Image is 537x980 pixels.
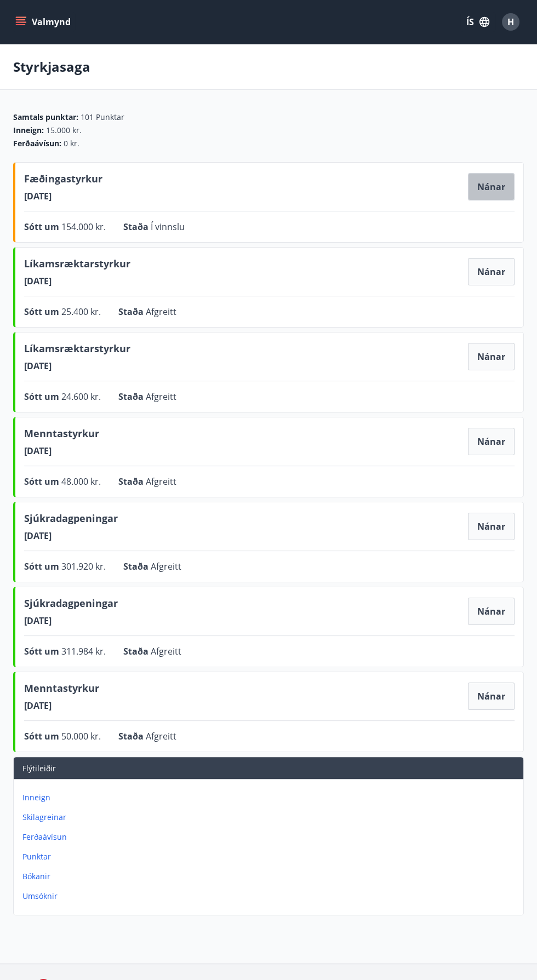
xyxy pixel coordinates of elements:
[24,596,118,615] span: Sjúkradagpeningar
[24,171,102,190] span: Fæðingastyrkur
[151,221,185,233] span: Í vinnslu
[24,190,102,202] span: [DATE]
[24,730,61,742] span: Sótt um
[146,730,176,742] span: Afgreitt
[22,832,519,843] p: Ferðaávísun
[123,645,151,657] span: Staða
[61,475,101,488] span: 48.000 kr.
[22,851,519,862] p: Punktar
[24,700,99,712] span: [DATE]
[146,475,176,488] span: Afgreitt
[24,511,118,530] span: Sjúkradagpeningar
[460,12,495,32] button: ÍS
[123,560,151,572] span: Staða
[61,221,106,233] span: 154.000 kr.
[61,306,101,318] span: 25.400 kr.
[123,221,151,233] span: Staða
[24,560,61,572] span: Sótt um
[46,125,82,136] span: 15.000 kr.
[61,391,101,403] span: 24.600 kr.
[24,681,99,700] span: Menntastyrkur
[24,221,61,233] span: Sótt um
[118,306,146,318] span: Staða
[61,645,106,657] span: 311.984 kr.
[507,16,514,28] span: H
[468,428,515,455] button: Nánar
[22,871,519,882] p: Bókanir
[24,615,118,627] span: [DATE]
[24,341,130,360] span: Líkamsræktarstyrkur
[61,560,106,572] span: 301.920 kr.
[22,763,56,773] span: Flýtileiðir
[24,475,61,488] span: Sótt um
[22,792,519,803] p: Inneign
[118,475,146,488] span: Staða
[151,645,181,657] span: Afgreitt
[13,58,90,76] p: Styrkjasaga
[24,360,130,372] span: [DATE]
[468,683,515,710] button: Nánar
[498,9,524,35] button: H
[151,560,181,572] span: Afgreitt
[24,645,61,657] span: Sótt um
[24,426,99,445] span: Menntastyrkur
[13,125,44,136] span: Inneign :
[22,812,519,823] p: Skilagreinar
[24,530,118,542] span: [DATE]
[13,112,78,123] span: Samtals punktar :
[61,730,101,742] span: 50.000 kr.
[24,391,61,403] span: Sótt um
[146,306,176,318] span: Afgreitt
[24,275,130,287] span: [DATE]
[468,258,515,285] button: Nánar
[24,256,130,275] span: Líkamsræktarstyrkur
[468,513,515,540] button: Nánar
[146,391,176,403] span: Afgreitt
[468,343,515,370] button: Nánar
[468,173,515,200] button: Nánar
[118,730,146,742] span: Staða
[13,138,61,149] span: Ferðaávísun :
[13,12,75,32] button: menu
[24,445,99,457] span: [DATE]
[118,391,146,403] span: Staða
[22,891,519,902] p: Umsóknir
[64,138,79,149] span: 0 kr.
[24,306,61,318] span: Sótt um
[81,112,124,123] span: 101 Punktar
[468,598,515,625] button: Nánar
